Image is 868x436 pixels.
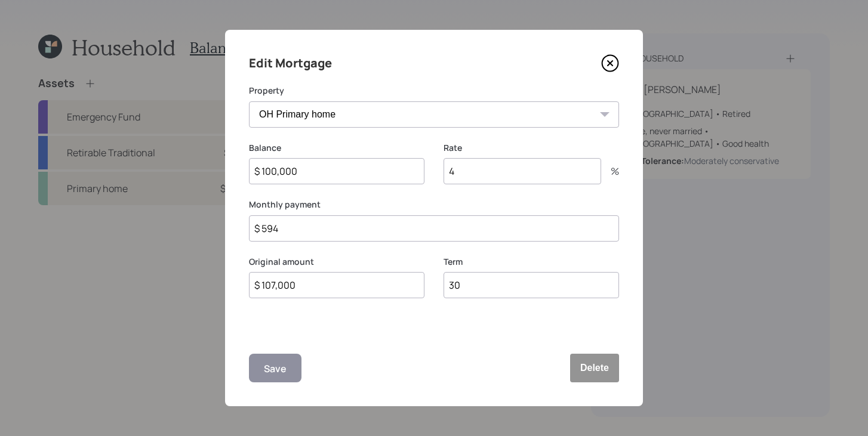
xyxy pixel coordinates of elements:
[249,54,332,73] h4: Edit Mortgage
[249,354,301,382] button: Save
[249,142,424,154] label: Balance
[444,142,619,154] label: Rate
[264,361,287,377] div: Save
[249,256,424,268] label: Original amount
[249,85,619,97] label: Property
[249,199,619,211] label: Monthly payment
[444,256,619,268] label: Term
[601,166,619,176] div: %
[570,354,619,382] button: Delete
